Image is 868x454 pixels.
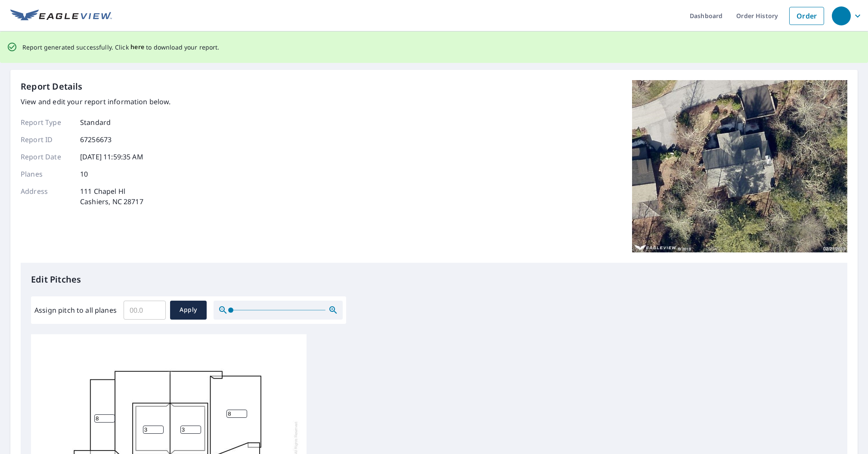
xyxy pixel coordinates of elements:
p: Report Details [21,80,83,93]
button: Apply [170,301,207,320]
p: [DATE] 11:59:35 AM [80,152,143,162]
input: 00.0 [124,298,166,322]
span: Apply [177,305,200,315]
label: Assign pitch to all planes [34,305,117,315]
p: Standard [80,117,111,127]
p: 111 Chapel Hl Cashiers, NC 28717 [80,186,143,207]
a: Order [789,7,824,25]
p: Report ID [21,134,72,145]
button: here [130,42,145,53]
p: View and edit your report information below. [21,96,171,107]
img: EV Logo [10,9,112,22]
p: 10 [80,169,88,179]
p: Report Type [21,117,72,127]
p: Report generated successfully. Click to download your report. [22,42,220,53]
img: Top image [632,80,847,252]
p: Address [21,186,72,207]
p: Edit Pitches [31,273,837,286]
p: Report Date [21,152,72,162]
p: 67256673 [80,134,112,145]
p: Planes [21,169,72,179]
